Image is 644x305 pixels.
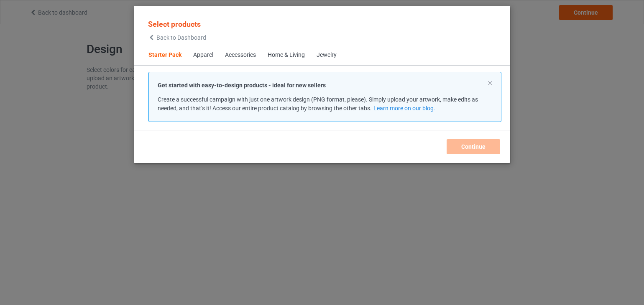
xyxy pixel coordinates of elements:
strong: Get started with easy-to-design products - ideal for new sellers [158,82,326,89]
span: Starter Pack [143,45,187,65]
div: Jewelry [317,51,337,59]
div: Home & Living [268,51,305,59]
div: Apparel [193,51,213,59]
span: Create a successful campaign with just one artwork design (PNG format, please). Simply upload you... [158,96,478,112]
a: Learn more on our blog. [373,105,435,112]
span: Back to Dashboard [156,34,206,41]
div: Accessories [225,51,256,59]
span: Select products [148,20,201,28]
